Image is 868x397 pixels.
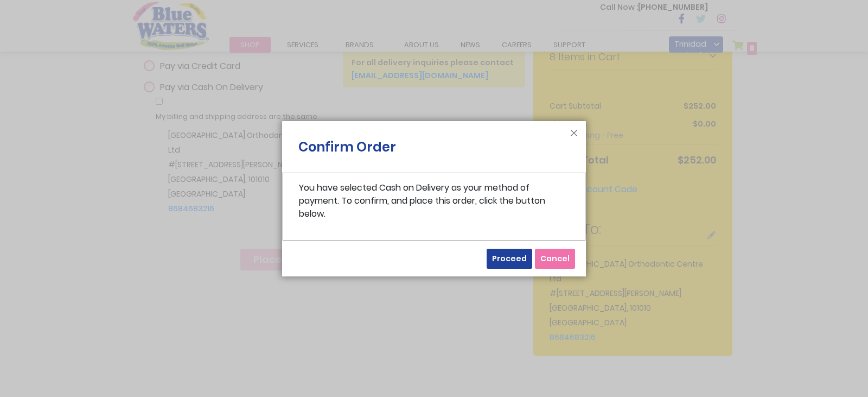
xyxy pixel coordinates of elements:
[299,181,569,220] p: You have selected Cash on Delivery as your method of payment. To confirm, and place this order, c...
[540,253,570,264] span: Cancel
[298,137,396,162] h1: Confirm Order
[492,253,527,264] span: Proceed
[535,249,575,269] button: Cancel
[487,249,532,269] button: Proceed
